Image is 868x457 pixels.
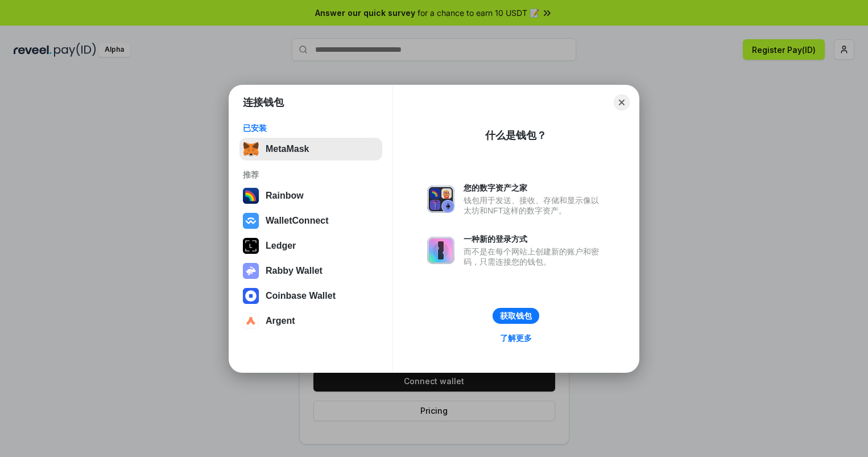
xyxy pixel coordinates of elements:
div: 推荐 [243,170,379,180]
img: svg+xml,%3Csvg%20width%3D%2228%22%20height%3D%2228%22%20viewBox%3D%220%200%2028%2028%22%20fill%3D... [243,313,259,329]
img: svg+xml,%3Csvg%20xmlns%3D%22http%3A%2F%2Fwww.w3.org%2F2000%2Fsvg%22%20width%3D%2228%22%20height%3... [243,238,259,254]
button: Close [614,94,630,110]
img: svg+xml,%3Csvg%20width%3D%2228%22%20height%3D%2228%22%20viewBox%3D%220%200%2028%2028%22%20fill%3D... [243,288,259,304]
button: Argent [239,310,382,332]
h1: 连接钱包 [243,96,284,109]
div: 一种新的登录方式 [464,234,605,244]
div: 钱包用于发送、接收、存储和显示像以太坊和NFT这样的数字资产。 [464,195,605,216]
button: WalletConnect [239,209,382,232]
a: 了解更多 [493,331,539,345]
img: svg+xml,%3Csvg%20fill%3D%22none%22%20height%3D%2233%22%20viewBox%3D%220%200%2035%2033%22%20width%... [243,141,259,157]
img: svg+xml,%3Csvg%20width%3D%2228%22%20height%3D%2228%22%20viewBox%3D%220%200%2028%2028%22%20fill%3D... [243,213,259,229]
div: Argent [266,316,295,326]
button: Rainbow [239,184,382,207]
button: Ledger [239,234,382,257]
div: 获取钱包 [500,311,532,321]
button: MetaMask [239,138,382,160]
div: Rabby Wallet [266,266,323,276]
img: svg+xml,%3Csvg%20xmlns%3D%22http%3A%2F%2Fwww.w3.org%2F2000%2Fsvg%22%20fill%3D%22none%22%20viewBox... [243,263,259,279]
div: Rainbow [266,191,304,201]
div: 已安装 [243,123,379,133]
button: Rabby Wallet [239,260,382,282]
div: 而不是在每个网站上创建新的账户和密码，只需连接您的钱包。 [464,246,605,267]
button: 获取钱包 [493,308,539,324]
div: 什么是钱包？ [485,129,547,142]
img: svg+xml,%3Csvg%20xmlns%3D%22http%3A%2F%2Fwww.w3.org%2F2000%2Fsvg%22%20fill%3D%22none%22%20viewBox... [427,186,454,213]
div: Ledger [266,241,296,251]
img: svg+xml,%3Csvg%20width%3D%22120%22%20height%3D%22120%22%20viewBox%3D%220%200%20120%20120%22%20fil... [243,188,259,204]
button: Coinbase Wallet [239,285,382,307]
div: 了解更多 [500,333,532,343]
div: WalletConnect [266,216,329,226]
div: Coinbase Wallet [266,291,336,301]
img: svg+xml,%3Csvg%20xmlns%3D%22http%3A%2F%2Fwww.w3.org%2F2000%2Fsvg%22%20fill%3D%22none%22%20viewBox... [427,237,454,264]
div: 您的数字资产之家 [464,183,605,193]
div: MetaMask [266,144,309,154]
